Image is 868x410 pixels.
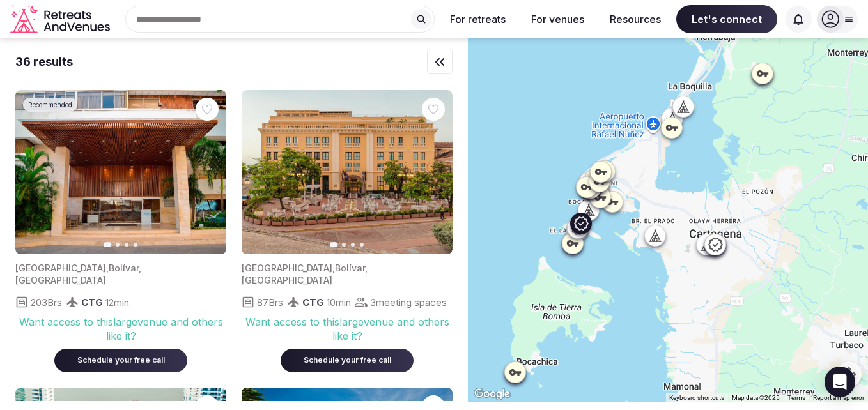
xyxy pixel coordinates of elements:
[242,315,453,344] div: Want access to this large venue and others like it?
[116,243,120,247] button: Go to slide 2
[10,5,112,34] a: Visit the homepage
[669,393,724,402] button: Keyboard shortcuts
[332,262,335,273] span: ,
[825,367,855,397] div: Open Intercom Messenger
[242,275,332,285] span: [GEOGRAPHIC_DATA]
[242,90,453,254] img: Featured image for venue
[600,5,671,33] button: Resources
[351,243,355,247] button: Go to slide 3
[125,243,128,247] button: Go to slide 3
[732,394,780,401] span: Map data ©2025
[676,5,777,33] span: Let's connect
[327,296,351,309] span: 10 min
[302,296,324,308] span: CTG
[242,262,332,273] span: [GEOGRAPHIC_DATA]
[440,5,516,33] button: For retreats
[521,5,594,33] button: For venues
[813,394,864,401] a: Report a map error
[28,100,72,109] span: Recommended
[105,296,129,309] span: 12 min
[70,355,172,366] div: Schedule your free call
[370,296,447,309] span: 3 meeting spaces
[54,353,187,365] a: Schedule your free call
[281,353,414,365] a: Schedule your free call
[836,361,862,387] button: Map camera controls
[106,262,109,273] span: ,
[296,355,398,366] div: Schedule your free call
[787,394,805,401] a: Terms (opens in new tab)
[257,296,283,309] span: 87 Brs
[15,262,106,273] span: [GEOGRAPHIC_DATA]
[471,386,513,402] a: Open this area in Google Maps (opens a new window)
[365,262,368,273] span: ,
[15,315,226,344] div: Want access to this large venue and others like it?
[23,98,77,112] div: Recommended
[31,296,62,309] span: 203 Brs
[342,243,346,247] button: Go to slide 2
[360,243,364,247] button: Go to slide 4
[81,296,103,308] span: CTG
[15,90,226,254] img: Featured image for venue
[15,275,106,285] span: [GEOGRAPHIC_DATA]
[139,262,141,273] span: ,
[471,386,513,402] img: Google
[109,262,139,273] span: Bolívar
[134,243,137,247] button: Go to slide 4
[10,5,112,34] svg: Retreats and Venues company logo
[15,54,73,70] div: 36 results
[330,242,338,247] button: Go to slide 1
[335,262,365,273] span: Bolívar
[104,242,112,247] button: Go to slide 1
